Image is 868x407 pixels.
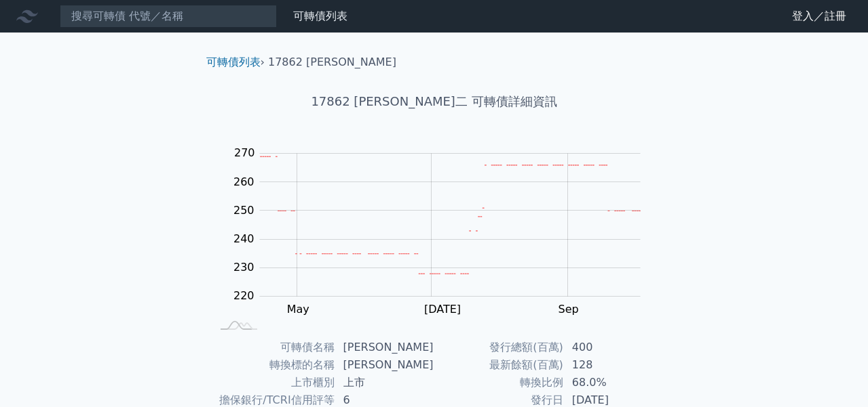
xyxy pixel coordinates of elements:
td: 128 [564,356,657,374]
g: Chart [227,146,661,316]
td: 400 [564,339,657,356]
a: 可轉債列表 [206,56,261,68]
td: 可轉債名稱 [212,339,335,356]
h1: 17862 [PERSON_NAME]二 可轉債詳細資訊 [195,92,673,111]
input: 搜尋可轉債 代號／名稱 [60,5,277,28]
tspan: [DATE] [424,303,461,316]
td: 發行總額(百萬) [434,339,564,356]
tspan: May [287,303,309,316]
td: 轉換標的名稱 [212,356,335,374]
td: 最新餘額(百萬) [434,356,564,374]
tspan: 250 [233,204,254,217]
tspan: 270 [234,146,255,159]
a: 可轉債列表 [293,9,347,22]
td: 上市 [335,374,434,391]
td: 轉換比例 [434,374,564,391]
td: [PERSON_NAME] [335,356,434,374]
a: 登入／註冊 [781,5,857,27]
tspan: 260 [233,175,254,188]
tspan: 220 [233,289,254,302]
g: Series [260,156,640,274]
tspan: 230 [233,261,254,274]
tspan: 240 [233,232,254,245]
td: 上市櫃別 [212,374,335,391]
td: [PERSON_NAME] [335,339,434,356]
li: › [206,54,265,70]
td: 68.0% [564,374,657,391]
tspan: Sep [558,303,578,316]
li: 17862 [PERSON_NAME] [268,54,396,70]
